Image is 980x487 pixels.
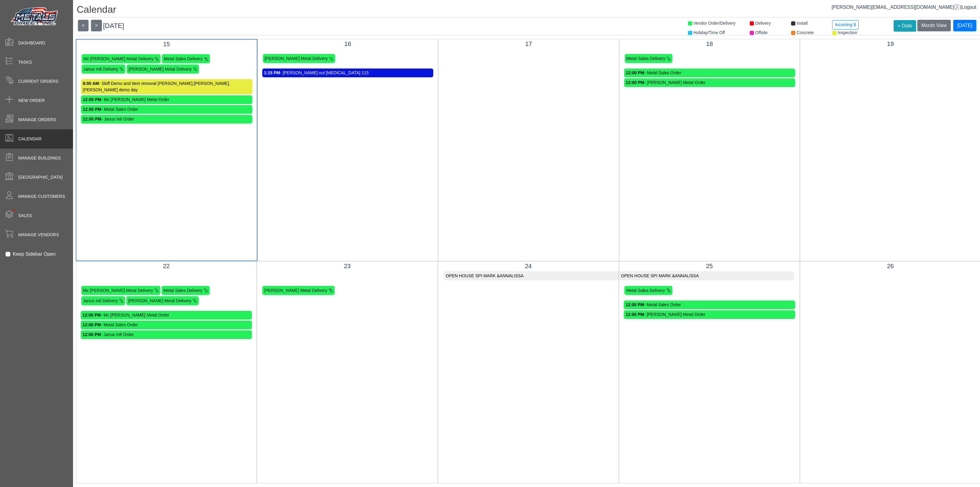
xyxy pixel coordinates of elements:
[626,302,793,308] div: - Metal Sales Order
[6,201,21,220] span: •
[624,39,795,48] div: 18
[961,5,976,10] span: Logout
[83,80,250,93] div: - Skiff Demo and Item removal [PERSON_NAME],[PERSON_NAME],[PERSON_NAME] demo day
[838,30,857,35] span: Inspection
[83,116,250,122] div: - Janus Intl Order
[264,70,280,75] strong: 1:15 PM
[82,312,250,318] div: - Mc [PERSON_NAME] Metal Order
[262,261,433,271] div: 23
[917,20,950,31] button: Month View
[693,30,725,35] span: Holiday/Time Off
[83,117,101,121] strong: 12:00 PM
[18,232,59,238] span: Manage Vendors
[83,97,101,102] strong: 12:00 PM
[626,79,793,86] div: - [PERSON_NAME] Metal Order
[624,261,795,271] div: 25
[82,332,101,337] strong: 12:00 PM
[805,39,976,48] div: 19
[446,273,524,278] span: OPEN HOUSE SPI MARK &ANNALISSA
[77,4,980,17] h1: Calendar
[264,70,432,76] div: - [PERSON_NAME] out [MEDICAL_DATA] 115
[626,302,644,307] strong: 12:00 PM
[81,40,252,49] div: 15
[921,23,947,28] span: Month View
[82,313,101,317] strong: 12:00 PM
[18,97,45,104] span: New Order
[83,96,250,103] div: - Mc [PERSON_NAME] Metal Order
[443,39,614,48] div: 17
[18,117,56,123] span: Manage Orders
[621,273,699,278] span: OPEN HOUSE SPI MARK &ANNALISSA
[832,20,858,30] button: Incoming $
[626,288,665,293] span: Metal Sales Delivery
[797,21,808,26] span: Install
[18,155,61,161] span: Manage Buildings
[693,21,736,26] span: Vendor Order/Delivery
[832,5,960,10] a: [PERSON_NAME][EMAIL_ADDRESS][DOMAIN_NAME]
[83,56,153,61] span: Mc [PERSON_NAME] Metal Delivery
[18,78,58,85] span: Current Orders
[626,311,793,318] div: - [PERSON_NAME] Metal Order
[18,59,32,65] span: Tasks
[163,288,202,293] span: Metal Sales Delivery
[81,261,252,271] div: 22
[797,30,814,35] span: Concrete
[626,70,793,76] div: - Metal Sales Order
[82,331,250,338] div: - Janus Intl Order
[18,40,45,46] span: Dashboard
[626,312,644,317] strong: 12:00 PM
[82,322,101,327] strong: 12:00 PM
[83,288,153,293] span: Mc [PERSON_NAME] Metal Delivery
[78,20,89,31] button: <
[626,56,665,61] span: Metal Sales Delivery
[805,261,976,271] div: 26
[83,67,118,72] span: Janus Intl Delivery
[18,174,63,180] span: [GEOGRAPHIC_DATA]
[18,193,65,200] span: Manage Customers
[83,107,101,112] strong: 12:00 PM
[83,106,250,113] div: - Metal Sales Order
[626,80,644,85] strong: 12:00 PM
[755,21,771,26] span: Delivery
[953,20,976,31] button: [DATE]
[13,251,56,258] label: Keep Sidebar Open
[265,56,328,61] span: [PERSON_NAME] Metal Delivery
[755,30,767,35] span: Offsite
[83,81,99,86] strong: 8:00 AM
[262,39,434,48] div: 16
[164,56,203,61] span: Metal Sales Delivery
[82,322,250,328] div: - Metal Sales Order
[626,70,644,75] strong: 12:00 PM
[9,5,61,28] img: Metals Direct Inc Logo
[83,298,118,303] span: Janus Intl Delivery
[18,136,41,142] span: Calendar
[128,67,192,72] span: [PERSON_NAME] Metal Delivery
[832,4,976,11] div: |
[103,22,124,30] span: [DATE]
[128,298,191,303] span: [PERSON_NAME] Metal Delivery
[91,20,102,31] button: >
[264,288,327,293] span: [PERSON_NAME] Metal Delivery
[894,20,916,32] button: + Date
[18,212,32,219] span: Sales
[443,261,614,271] div: 24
